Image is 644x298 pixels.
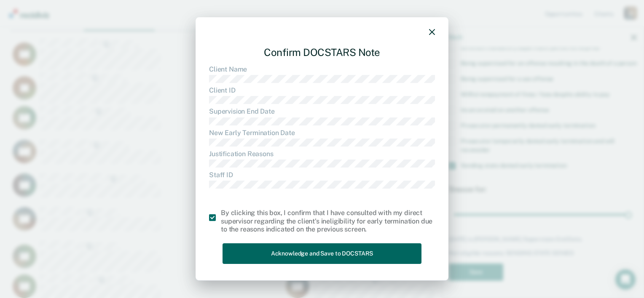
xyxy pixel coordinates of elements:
[209,150,435,158] dt: Justification Reasons
[209,40,435,65] div: Confirm DOCSTARS Note
[209,107,435,115] dt: Supervision End Date
[223,243,421,264] button: Acknowledge and Save to DOCSTARS
[209,65,435,73] dt: Client Name
[209,171,435,179] dt: Staff ID
[221,209,435,234] div: By clicking this box, I confirm that I have consulted with my direct supervisor regarding the cli...
[209,86,435,94] dt: Client ID
[209,129,435,137] dt: New Early Termination Date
